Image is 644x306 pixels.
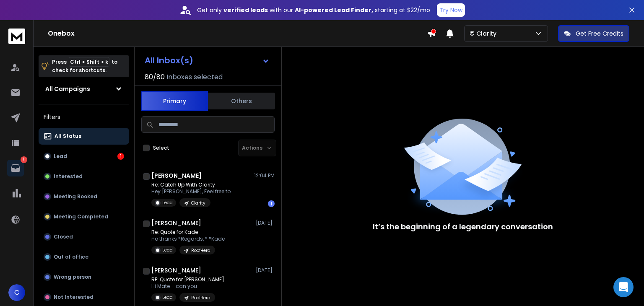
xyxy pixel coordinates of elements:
p: [DATE] [256,267,275,274]
strong: verified leads [223,6,268,14]
h1: All Inbox(s) [145,56,193,65]
button: Get Free Credits [558,25,629,42]
p: 1 [21,156,27,163]
p: RoofHero [191,295,210,301]
img: logo [8,29,25,44]
a: 1 [7,160,24,176]
p: Press to check for shortcuts. [52,58,117,75]
p: RE: Quote for [PERSON_NAME] [151,276,224,283]
p: Meeting Completed [54,213,108,220]
p: Get Free Credits [576,29,623,38]
button: Meeting Booked [39,188,129,205]
p: © Clarity [470,29,500,38]
button: Lead1 [39,148,129,165]
p: Closed [54,233,73,240]
p: Meeting Booked [54,193,97,200]
p: Lead [162,247,173,253]
p: Out of office [54,254,88,260]
button: Closed [39,228,129,245]
h1: All Campaigns [45,85,90,93]
p: Clarity [191,200,205,206]
span: Ctrl + Shift + k [69,57,109,67]
button: Try Now [437,3,465,17]
p: All Status [55,133,81,140]
p: Interested [54,173,83,180]
h3: Filters [39,111,129,123]
p: Not Interested [54,294,93,301]
p: Try Now [439,6,462,14]
p: Lead [162,200,173,206]
button: All Inbox(s) [138,52,276,69]
h1: [PERSON_NAME] [151,266,201,275]
p: Hey [PERSON_NAME], Feel free to [151,188,231,195]
span: 80 / 80 [145,72,165,82]
p: Wrong person [54,274,91,280]
p: Re: Quote for Kade [151,229,225,236]
div: Open Intercom Messenger [613,277,634,297]
button: Not Interested [39,289,129,306]
p: Hi Mate – can you [151,283,224,290]
h1: [PERSON_NAME] [151,171,202,180]
button: C [8,284,25,301]
button: Others [208,92,275,110]
h1: [PERSON_NAME] [151,219,201,227]
p: It’s the beginning of a legendary conversation [373,221,553,233]
div: 1 [117,153,124,160]
p: 12:04 PM [254,172,275,179]
div: 1 [268,200,275,207]
p: Re: Catch Up With Clarity [151,182,231,188]
button: Wrong person [39,269,129,285]
label: Select [153,145,169,151]
button: Meeting Completed [39,208,129,225]
p: no thanks *Regards, * *Kade [151,236,225,242]
p: Lead [54,153,67,160]
p: RoofHero [191,247,210,254]
strong: AI-powered Lead Finder, [295,6,373,14]
p: [DATE] [256,220,275,226]
h3: Inboxes selected [166,72,223,82]
button: Primary [141,91,208,111]
p: Get only with our starting at $22/mo [197,6,430,14]
p: Lead [162,294,173,301]
h1: Onebox [48,29,427,39]
button: All Status [39,128,129,145]
button: Interested [39,168,129,185]
button: All Campaigns [39,80,129,97]
button: Out of office [39,249,129,265]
